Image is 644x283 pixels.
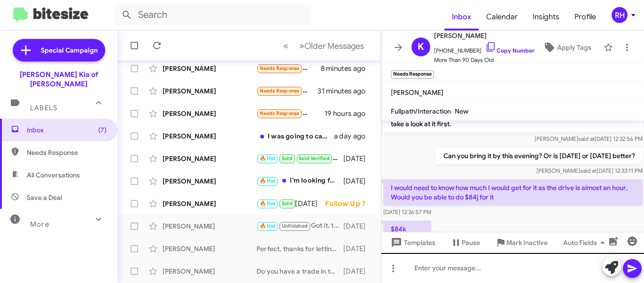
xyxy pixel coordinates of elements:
[383,179,643,206] p: I would need to know how much I would get for it as the drive is almost an hour. Would you be abl...
[434,55,535,65] span: More Than 90 Days Old
[325,199,373,208] div: Follow Up ?
[163,131,256,141] div: [PERSON_NAME]
[299,40,304,52] span: »
[443,234,488,251] button: Pause
[578,135,594,142] span: said at
[260,88,300,94] span: Needs Response
[391,70,434,79] small: Needs Response
[256,108,325,119] div: it was lovely until the pricing lol
[389,234,435,251] span: Templates
[260,178,276,184] span: 🔥 Hot
[567,3,604,31] a: Profile
[163,154,256,163] div: [PERSON_NAME]
[462,234,480,251] span: Pause
[418,39,424,54] span: K
[256,153,343,164] div: Yes - [PERSON_NAME] was great!
[325,109,373,118] div: 19 hours ago
[334,131,373,141] div: a day ago
[282,155,293,161] span: Sold
[556,234,616,251] button: Auto Fields
[256,85,318,96] div: Sorry but they denied me for financing
[391,107,451,115] span: Fullpath/Interaction
[163,244,256,253] div: [PERSON_NAME]
[256,176,343,186] div: I'm looking for 3200 off a Sorento iis that doable
[256,63,321,74] div: $84k
[557,39,591,56] span: Apply Tags
[479,3,525,31] a: Calendar
[163,64,256,73] div: [PERSON_NAME]
[27,148,107,157] span: Needs Response
[27,170,80,180] span: All Conversations
[343,244,373,253] div: [DATE]
[318,86,373,96] div: 31 minutes ago
[260,223,276,229] span: 🔥 Hot
[321,64,373,73] div: 8 minutes ago
[535,39,599,56] button: Apply Tags
[488,234,555,251] button: Mark Inactive
[435,147,642,164] p: Can you bring it by this evening? Or is [DATE] or [DATE] better?
[485,47,535,54] a: Copy Number
[260,200,276,207] span: 🔥 Hot
[563,234,608,251] span: Auto Fields
[383,221,431,237] p: $84k
[27,125,107,135] span: Inbox
[343,154,373,163] div: [DATE]
[163,199,256,208] div: [PERSON_NAME]
[343,222,373,231] div: [DATE]
[163,86,256,96] div: [PERSON_NAME]
[163,109,256,118] div: [PERSON_NAME]
[163,267,256,276] div: [PERSON_NAME]
[278,36,294,55] button: Previous
[30,220,49,229] span: More
[506,234,548,251] span: Mark Inactive
[299,155,330,161] span: Sold Verified
[163,176,256,186] div: [PERSON_NAME]
[260,65,300,71] span: Needs Response
[163,222,256,231] div: [PERSON_NAME]
[391,88,443,97] span: [PERSON_NAME]
[434,30,535,41] span: [PERSON_NAME]
[282,200,293,207] span: Sold
[41,46,98,55] span: Special Campaign
[455,107,468,115] span: New
[383,208,431,215] span: [DATE] 12:36:57 PM
[114,4,311,26] input: Search
[256,267,343,276] div: Do you have a trade in to consider?
[434,41,535,55] span: [PHONE_NUMBER]
[604,7,634,23] button: RH
[260,155,276,161] span: 🔥 Hot
[256,244,343,253] div: Perfect, thanks for letting me know
[282,223,308,229] span: Unfinished
[30,104,57,112] span: Labels
[444,3,479,31] a: Inbox
[612,7,628,23] div: RH
[256,131,334,141] div: I was going to call you later to ask questions about purchasing another car but I'm sorry not fro...
[13,39,105,61] a: Special Campaign
[278,36,370,55] nav: Page navigation example
[295,199,325,208] div: [DATE]
[343,267,373,276] div: [DATE]
[536,167,642,174] span: [PERSON_NAME] [DATE] 12:33:11 PM
[534,135,642,142] span: [PERSON_NAME] [DATE] 12:32:56 PM
[525,3,567,31] a: Insights
[260,110,300,116] span: Needs Response
[294,36,370,55] button: Next
[381,234,443,251] button: Templates
[98,125,107,135] span: (7)
[27,193,62,202] span: Save a Deal
[304,41,364,51] span: Older Messages
[580,167,596,174] span: said at
[283,40,288,52] span: «
[343,176,373,186] div: [DATE]
[256,198,295,209] div: I actually have an appointment to come [DATE] 5:30
[256,221,343,231] div: Got it, thanks for letting me know!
